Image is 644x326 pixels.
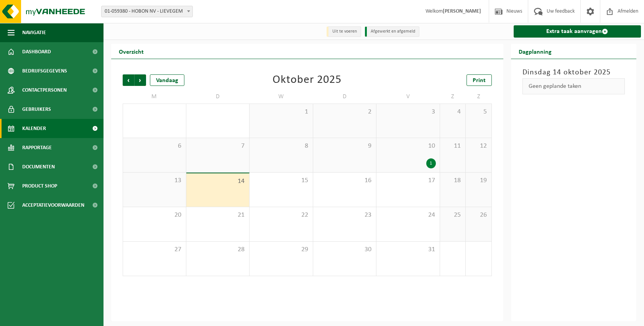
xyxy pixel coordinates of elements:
[22,119,46,138] span: Kalender
[186,90,250,104] td: D
[514,25,641,38] a: Extra taak aanvragen
[443,8,481,14] strong: [PERSON_NAME]
[22,42,51,61] span: Dashboard
[190,142,246,150] span: 7
[22,176,57,196] span: Product Shop
[522,67,625,78] h3: Dinsdag 14 oktober 2025
[376,90,440,104] td: V
[111,44,151,59] h2: Overzicht
[467,74,492,86] a: Print
[317,108,373,116] span: 2
[150,74,184,86] div: Vandaag
[22,157,55,176] span: Documenten
[102,6,192,17] span: 01-059380 - HOBON NV - LIEVEGEM
[127,211,182,219] span: 20
[317,211,373,219] span: 23
[380,108,436,116] span: 3
[440,90,466,104] td: Z
[470,108,487,116] span: 5
[365,26,419,37] li: Afgewerkt en afgemeld
[127,245,182,254] span: 27
[444,211,462,219] span: 25
[22,23,46,42] span: Navigatie
[473,77,486,84] span: Print
[273,74,342,86] div: Oktober 2025
[317,176,373,185] span: 16
[22,138,52,157] span: Rapportage
[466,90,491,104] td: Z
[470,142,487,150] span: 12
[250,90,313,104] td: W
[380,142,436,150] span: 10
[253,108,309,116] span: 1
[253,245,309,254] span: 29
[522,78,625,94] div: Geen geplande taken
[444,142,462,150] span: 11
[511,44,559,59] h2: Dagplanning
[22,61,67,81] span: Bedrijfsgegevens
[470,176,487,185] span: 19
[317,142,373,150] span: 9
[190,211,246,219] span: 21
[444,176,462,185] span: 18
[313,90,377,104] td: D
[22,81,67,100] span: Contactpersonen
[444,108,462,116] span: 4
[127,142,182,150] span: 6
[22,100,51,119] span: Gebruikers
[327,26,361,37] li: Uit te voeren
[253,211,309,219] span: 22
[380,211,436,219] span: 24
[380,176,436,185] span: 17
[253,176,309,185] span: 15
[470,211,487,219] span: 26
[22,196,84,215] span: Acceptatievoorwaarden
[190,245,246,254] span: 28
[127,176,182,185] span: 13
[317,245,373,254] span: 30
[253,142,309,150] span: 8
[190,177,246,186] span: 14
[123,74,134,86] span: Vorige
[380,245,436,254] span: 31
[426,158,436,168] div: 1
[123,90,186,104] td: M
[101,6,193,17] span: 01-059380 - HOBON NV - LIEVEGEM
[135,74,146,86] span: Volgende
